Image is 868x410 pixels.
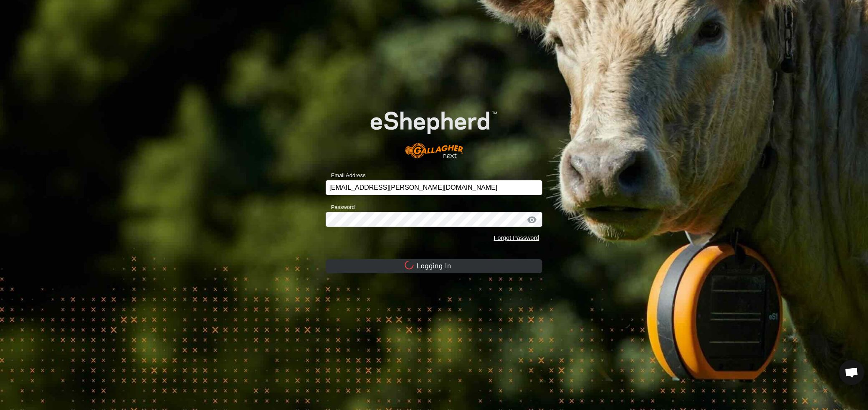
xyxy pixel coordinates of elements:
button: Logging In [326,259,543,273]
input: Email Address [326,180,543,195]
img: E-shepherd Logo [347,93,521,167]
label: Email Address [326,171,366,180]
a: Forgot Password [494,234,539,241]
label: Password [326,203,355,211]
div: Open chat [839,360,864,385]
